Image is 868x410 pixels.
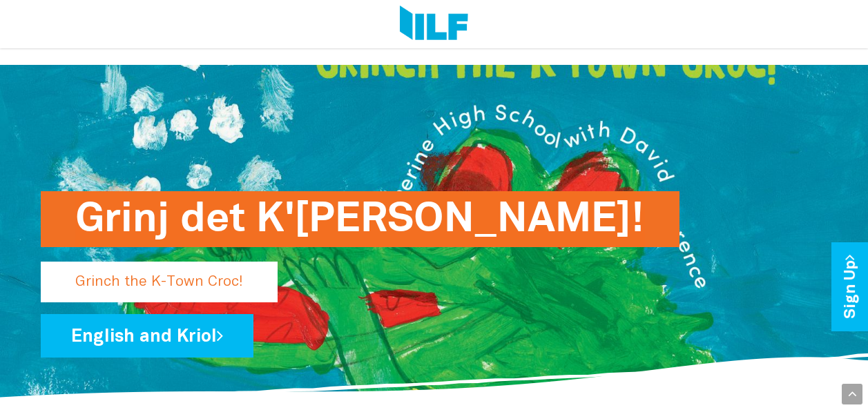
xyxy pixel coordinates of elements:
[400,6,468,43] img: Logo
[41,314,253,358] a: English and Kriol
[41,269,610,281] a: Grinj det K'[PERSON_NAME]!
[75,191,645,247] h1: Grinj det K'[PERSON_NAME]!
[41,262,278,302] p: Grinch the K-Town Croc!
[842,384,862,404] div: Scroll Back to Top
